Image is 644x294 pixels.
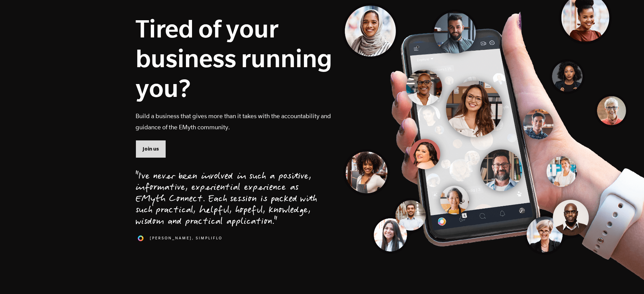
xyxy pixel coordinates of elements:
h1: Tired of your business running you? [136,14,332,103]
img: 1 [136,233,146,243]
span: [PERSON_NAME], SimpliFlo [150,235,222,241]
p: Build a business that gives more than it takes with the accountability and guidance of the EMyth ... [136,110,332,133]
iframe: Chat Widget [610,262,644,294]
span: Join us [143,145,159,153]
div: "I've never been involved in such a positive, informative, experiential experience as EMyth Conne... [136,171,317,228]
a: Join us [136,140,166,158]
